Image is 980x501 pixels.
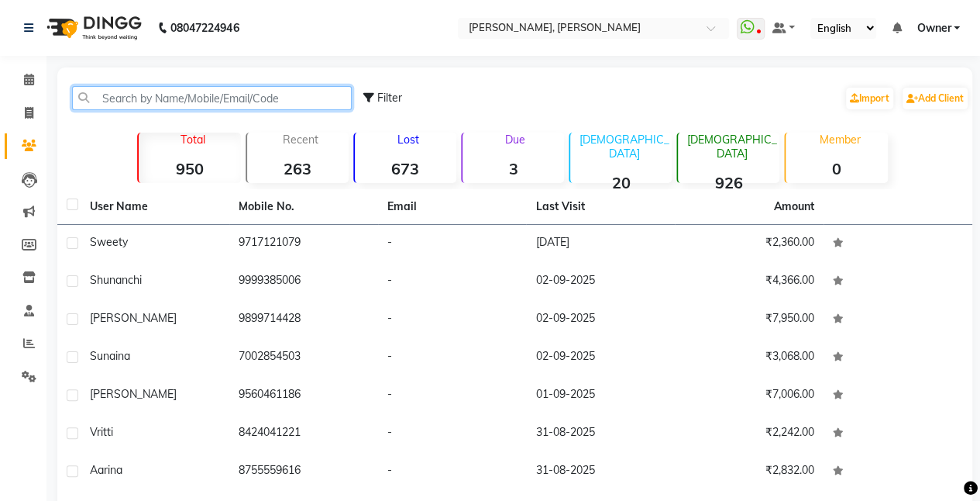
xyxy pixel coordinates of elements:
span: Owner [916,20,951,36]
th: User Name [81,189,229,225]
td: 02-09-2025 [526,263,675,301]
td: - [378,301,527,339]
strong: 926 [678,173,779,192]
td: - [378,415,527,453]
span: Aarina [90,463,122,477]
th: Mobile No. [229,189,378,225]
td: 8424041221 [229,415,378,453]
input: Search by Name/Mobile/Email/Code [72,86,352,110]
strong: 0 [786,159,887,178]
td: - [378,453,527,491]
span: Shunanchi [90,273,142,287]
td: ₹2,360.00 [675,225,824,263]
td: 7002854503 [229,339,378,377]
td: - [378,377,527,415]
td: 9560461186 [229,377,378,415]
td: 31-08-2025 [526,453,675,491]
td: 9899714428 [229,301,378,339]
th: Amount [765,189,824,224]
th: Last Visit [526,189,675,225]
span: Vritti [90,425,113,439]
td: ₹2,832.00 [675,453,824,491]
p: [DEMOGRAPHIC_DATA] [576,133,672,161]
td: ₹3,068.00 [675,339,824,377]
p: Recent [253,133,349,147]
a: Import [846,88,893,109]
strong: 950 [139,159,240,178]
span: sunaina [90,349,130,363]
td: - [378,225,527,263]
td: - [378,339,527,377]
strong: 20 [570,173,672,192]
td: ₹4,366.00 [675,263,824,301]
span: [PERSON_NAME] [90,311,177,325]
p: Total [145,133,240,147]
span: Filter [377,91,402,105]
strong: 263 [247,159,349,178]
span: Sweety [90,235,128,249]
td: ₹7,950.00 [675,301,824,339]
p: Lost [361,133,456,147]
td: 01-09-2025 [526,377,675,415]
td: 8755559616 [229,453,378,491]
th: Email [378,189,527,225]
span: [PERSON_NAME] [90,387,177,401]
td: ₹2,242.00 [675,415,824,453]
td: 02-09-2025 [526,301,675,339]
td: 9717121079 [229,225,378,263]
td: 31-08-2025 [526,415,675,453]
b: 08047224946 [170,6,239,50]
strong: 3 [462,159,564,178]
p: Due [466,133,564,147]
img: logo [40,6,146,50]
td: - [378,263,527,301]
td: ₹7,006.00 [675,377,824,415]
strong: 673 [355,159,456,178]
a: Add Client [903,88,968,109]
td: [DATE] [526,225,675,263]
td: 02-09-2025 [526,339,675,377]
p: Member [792,133,887,147]
td: 9999385006 [229,263,378,301]
p: [DEMOGRAPHIC_DATA] [684,133,779,161]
